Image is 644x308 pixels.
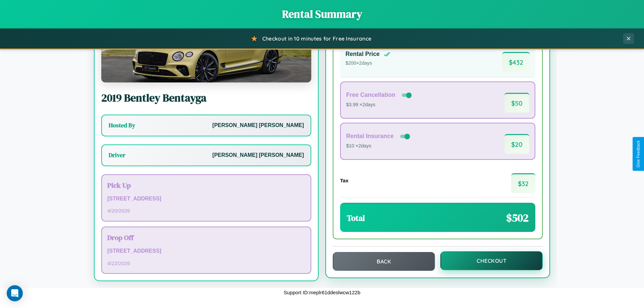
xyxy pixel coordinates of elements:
p: 4 / 22 / 2026 [107,259,305,268]
span: $ 502 [506,210,529,225]
p: $ 200 × 2 days [345,59,390,68]
p: [STREET_ADDRESS] [107,194,305,204]
p: 4 / 20 / 2026 [107,206,305,215]
button: Checkout [440,251,543,270]
div: Open Intercom Messenger [7,285,23,301]
h3: Driver [109,151,125,159]
h4: Tax [340,178,348,183]
h4: Rental Price [345,51,380,58]
p: $3.99 × 2 days [346,101,413,109]
div: Give Feedback [636,140,641,168]
h3: Total [347,212,365,224]
h2: 2019 Bentley Bentayga [101,90,311,105]
h4: Free Cancellation [346,91,395,99]
p: [PERSON_NAME] [PERSON_NAME] [212,150,304,160]
h1: Rental Summary [7,7,637,21]
h3: Drop Off [107,233,305,242]
span: $ 20 [504,134,529,154]
p: $10 × 2 days [346,142,411,150]
span: $ 50 [504,93,529,113]
h4: Rental Insurance [346,133,394,140]
h3: Pick Up [107,180,305,190]
p: [PERSON_NAME] [PERSON_NAME] [212,121,304,130]
button: Back [333,252,435,271]
span: Checkout in 10 minutes for Free Insurance [262,35,371,42]
h3: Hosted By [109,121,135,129]
span: $ 32 [511,173,535,193]
p: Support ID: meplr61ddeslwcw122b [284,288,360,297]
p: [STREET_ADDRESS] [107,246,305,256]
span: $ 432 [502,52,530,72]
